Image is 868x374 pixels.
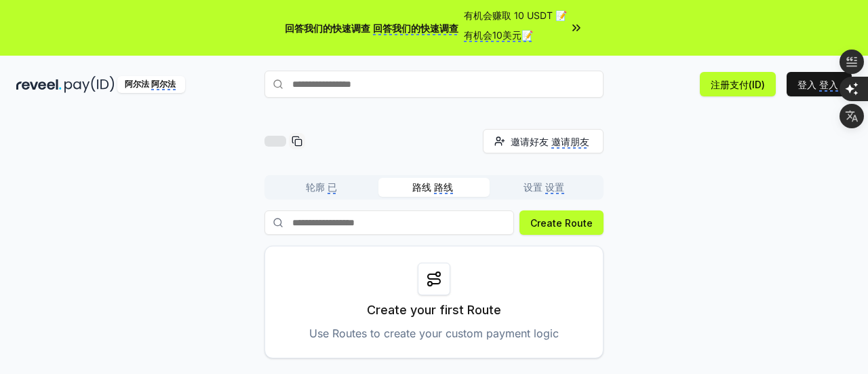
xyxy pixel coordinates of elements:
img: 付款编号 [64,76,115,93]
button: 邀请好友 邀请朋友 [483,129,604,153]
font: 邀请朋友 [551,136,589,147]
font: 登入 [819,79,838,90]
button: 登入 登入 [787,72,852,96]
font: 注册支付(ID) [711,79,765,90]
font: 路线 [412,181,431,193]
font: 路线 [434,181,453,193]
font: 阿尔法 [125,79,149,89]
button: Create Route [519,210,604,235]
button: 注册支付(ID) [700,72,776,96]
font: 已 [328,181,337,193]
font: 有机会10美元📝 [464,29,533,41]
p: Create your first Route [367,301,501,320]
img: 揭示黑暗 [16,76,62,93]
font: 有机会赚取 10 USDT 📝 [464,10,567,21]
font: 阿尔法 [151,79,176,89]
font: 设置 [545,181,564,193]
p: Use Routes to create your custom payment logic [309,325,559,341]
font: 回答我们的快速调查 [373,22,458,34]
font: 登入 [797,79,816,90]
font: 回答我们的快速调查 [285,22,370,34]
font: 轮廓 [306,181,325,193]
font: 设置 [524,181,542,193]
font: 邀请好友 [511,136,549,147]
